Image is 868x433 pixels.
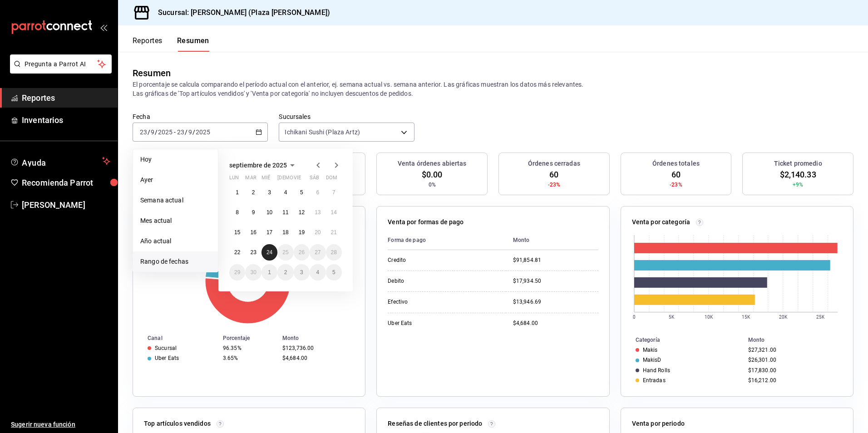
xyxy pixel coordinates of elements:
[261,244,277,261] button: 24 de septiembre de 2025
[245,244,261,261] button: 23 de septiembre de 2025
[294,175,301,184] abbr: viernes
[229,224,245,241] button: 15 de septiembre de 2025
[148,128,150,136] span: /
[670,181,682,189] span: -23%
[326,175,337,184] abbr: domingo
[229,184,245,201] button: 1 de septiembre de 2025
[195,128,211,136] input: ----
[266,249,272,256] abbr: 24 de septiembre de 2025
[261,204,277,221] button: 10 de septiembre de 2025
[793,181,803,189] span: +9%
[669,315,675,320] text: 5K
[22,92,110,104] span: Reportes
[177,128,185,136] input: --
[621,335,745,345] th: Categoría
[643,347,658,353] div: Makis
[245,175,256,184] abbr: martes
[388,419,482,428] p: Reseñas de clientes por periodo
[704,315,713,320] text: 10K
[236,189,239,196] abbr: 1 de septiembre de 2025
[332,189,335,196] abbr: 7 de septiembre de 2025
[234,269,240,276] abbr: 29 de septiembre de 2025
[150,128,155,136] input: --
[548,181,561,189] span: -23%
[188,128,192,136] input: --
[294,184,310,201] button: 5 de septiembre de 2025
[331,209,337,216] abbr: 14 de septiembre de 2025
[144,419,211,428] p: Top artículos vendidos
[6,66,112,75] a: Pregunta a Parrot AI
[331,249,337,256] abbr: 28 de septiembre de 2025
[279,333,365,343] th: Monto
[282,209,288,216] abbr: 11 de septiembre de 2025
[388,320,478,327] div: Uber Eats
[632,217,690,227] p: Venta por categoría
[229,160,298,171] button: septiembre de 2025
[632,419,685,428] p: Venta por periodo
[299,209,305,216] abbr: 12 de septiembre de 2025
[250,229,256,236] abbr: 16 de septiembre de 2025
[633,315,636,320] text: 0
[234,249,240,256] abbr: 22 de septiembre de 2025
[139,128,148,136] input: --
[277,264,293,280] button: 2 de octubre de 2025
[22,114,110,126] span: Inventarios
[140,155,211,164] span: Hoy
[277,224,293,241] button: 18 de septiembre de 2025
[388,256,478,264] div: Credito
[229,175,239,184] abbr: lunes
[331,229,337,236] abbr: 21 de septiembre de 2025
[388,231,505,250] th: Forma de pago
[315,249,321,256] abbr: 27 de septiembre de 2025
[177,36,209,52] button: Resumen
[155,128,158,136] span: /
[315,209,321,216] abbr: 13 de septiembre de 2025
[299,229,305,236] abbr: 19 de septiembre de 2025
[316,189,319,196] abbr: 6 de septiembre de 2025
[234,229,240,236] abbr: 15 de septiembre de 2025
[282,249,288,256] abbr: 25 de septiembre de 2025
[261,224,277,241] button: 17 de septiembre de 2025
[277,244,293,261] button: 25 de septiembre de 2025
[388,298,478,306] div: Efectivo
[528,159,580,168] h3: Órdenes cerradas
[643,367,670,374] div: Hand Rolls
[229,204,245,221] button: 8 de septiembre de 2025
[22,199,110,211] span: [PERSON_NAME]
[326,264,342,280] button: 5 de octubre de 2025
[513,298,598,306] div: $13,946.69
[748,347,838,353] div: $27,321.00
[326,224,342,241] button: 21 de septiembre de 2025
[513,277,598,285] div: $17,934.50
[266,209,272,216] abbr: 10 de septiembre de 2025
[252,209,255,216] abbr: 9 de septiembre de 2025
[250,269,256,276] abbr: 30 de septiembre de 2025
[513,256,598,264] div: $91,854.81
[388,277,478,285] div: Debito
[185,128,187,136] span: /
[748,377,838,384] div: $16,212.00
[140,216,211,226] span: Mes actual
[229,244,245,261] button: 22 de septiembre de 2025
[326,184,342,201] button: 7 de septiembre de 2025
[192,128,195,136] span: /
[100,24,107,31] button: open_drawer_menu
[252,189,255,196] abbr: 2 de septiembre de 2025
[780,168,816,181] span: $2,140.33
[277,175,331,184] abbr: jueves
[236,209,239,216] abbr: 8 de septiembre de 2025
[133,113,268,120] label: Fecha
[174,128,176,136] span: -
[245,224,261,241] button: 16 de septiembre de 2025
[310,175,319,184] abbr: sábado
[643,377,666,384] div: Entradas
[261,175,270,184] abbr: miércoles
[513,320,598,327] div: $4,684.00
[155,345,177,351] div: Sucursal
[282,345,350,351] div: $123,736.00
[11,420,110,429] span: Sugerir nueva función
[229,264,245,280] button: 29 de septiembre de 2025
[261,264,277,280] button: 1 de octubre de 2025
[398,159,467,168] h3: Venta órdenes abiertas
[643,357,661,363] div: MakisD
